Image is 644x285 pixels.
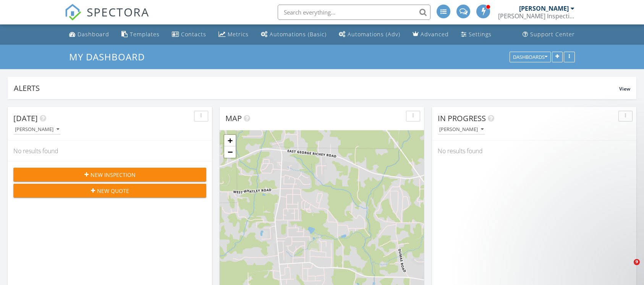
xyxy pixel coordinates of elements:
div: [PERSON_NAME] [439,127,484,132]
div: No results found [8,141,212,161]
span: In Progress [438,113,486,123]
span: 9 [634,259,640,265]
button: [PERSON_NAME] [438,125,485,135]
div: Dashboard [78,31,109,38]
a: Automations (Basic) [258,28,330,42]
a: Dashboard [66,28,112,42]
div: Automations (Adv) [348,31,400,38]
div: Contacts [181,31,206,38]
a: Settings [458,28,495,42]
a: Zoom out [224,146,236,158]
a: SPECTORA [65,10,149,26]
button: New Quote [13,184,206,198]
span: SPECTORA [87,4,149,20]
span: View [619,86,630,92]
div: Alerts [14,83,619,93]
a: Contacts [169,28,209,42]
a: Metrics [215,28,252,42]
div: Support Center [530,31,575,38]
button: Dashboards [510,52,551,62]
a: Support Center [519,28,578,42]
span: New Quote [97,187,129,195]
a: Templates [118,28,163,42]
div: [PERSON_NAME] [15,127,59,132]
div: Metrics [228,31,249,38]
div: Dashboards [513,54,547,60]
a: Zoom in [224,135,236,146]
div: Automations (Basic) [270,31,327,38]
div: No results found [432,141,636,161]
input: Search everything... [278,5,430,20]
button: [PERSON_NAME] [13,125,61,135]
a: My Dashboard [69,50,151,63]
a: Automations (Advanced) [336,28,403,42]
iframe: Intercom live chat [618,259,636,277]
span: New Inspection [91,171,136,179]
div: [PERSON_NAME] [519,5,569,12]
div: Palmer Inspections [498,12,574,20]
a: Advanced [409,28,452,42]
div: Settings [469,31,492,38]
div: Advanced [421,31,449,38]
button: New Inspection [13,168,206,181]
img: The Best Home Inspection Software - Spectora [65,4,81,21]
span: Map [225,113,242,123]
span: [DATE] [13,113,38,123]
div: Templates [130,31,160,38]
